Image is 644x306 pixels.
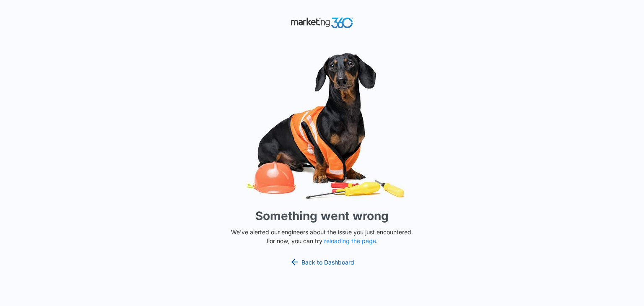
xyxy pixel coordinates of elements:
img: Sad Dog [196,48,448,204]
a: Back to Dashboard [290,257,354,267]
p: We've alerted our engineers about the issue you just encountered. For now, you can try . [228,228,416,245]
img: Marketing 360 Logo [291,16,353,30]
button: reloading the page [324,238,376,244]
h1: Something went wrong [255,207,389,225]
